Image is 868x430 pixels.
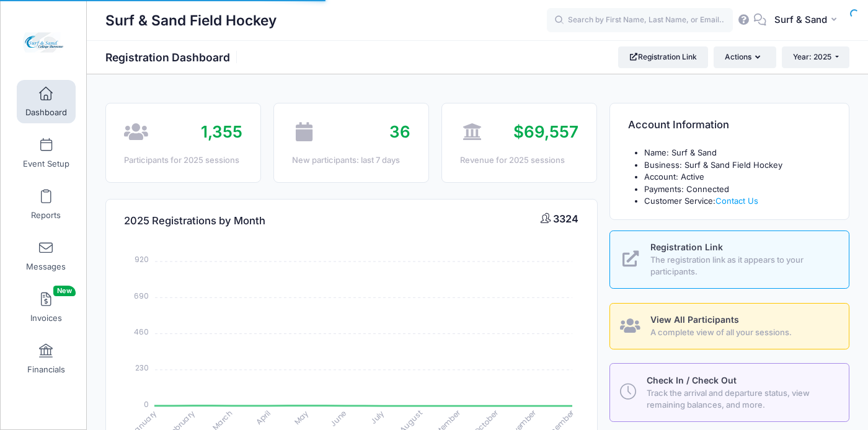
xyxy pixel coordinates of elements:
h4: Account Information [628,108,729,143]
span: Dashboard [25,107,67,118]
a: Dashboard [17,80,76,123]
button: Surf & Sand [766,6,849,35]
a: Messages [17,234,76,278]
span: Year: 2025 [793,52,831,61]
a: Financials [17,337,76,380]
a: Registration Link [618,46,708,68]
tspan: 0 [144,399,149,410]
div: Revenue for 2025 sessions [460,154,578,167]
span: Surf & Sand [774,13,827,27]
span: View All Participants [650,314,739,325]
span: Registration Link [650,242,723,252]
a: Reports [17,183,76,226]
span: 3324 [553,213,578,225]
a: Surf & Sand Field Hockey [1,13,87,72]
tspan: April [254,408,273,426]
tspan: 460 [134,327,149,337]
a: Event Setup [17,131,76,175]
span: Messages [26,261,66,272]
span: Event Setup [23,159,69,169]
button: Year: 2025 [782,46,849,68]
input: Search by First Name, Last Name, or Email... [547,8,733,33]
span: 36 [389,122,410,141]
a: Contact Us [715,196,758,206]
span: 1,355 [201,122,242,141]
h1: Surf & Sand Field Hockey [105,6,277,35]
a: Check In / Check Out Track the arrival and departure status, view remaining balances, and more. [609,363,849,421]
button: Actions [714,46,776,68]
li: Customer Service: [644,195,831,208]
a: InvoicesNew [17,286,76,329]
img: Surf & Sand Field Hockey [21,19,68,66]
tspan: May [292,408,311,426]
tspan: 920 [135,254,149,265]
span: Invoices [30,313,62,323]
h1: Registration Dashboard [105,51,241,64]
h4: 2025 Registrations by Month [124,204,265,239]
li: Payments: Connected [644,183,831,196]
li: Account: Active [644,171,831,183]
span: Check In / Check Out [647,375,737,385]
tspan: 230 [135,362,149,373]
span: New [53,286,76,296]
div: New participants: last 7 days [292,154,410,167]
a: View All Participants A complete view of all your sessions. [609,303,849,349]
li: Name: Surf & Sand [644,147,831,159]
tspan: June [328,408,348,428]
tspan: July [368,408,387,426]
a: Registration Link The registration link as it appears to your participants. [609,230,849,289]
span: The registration link as it appears to your participants. [650,254,835,278]
li: Business: Surf & Sand Field Hockey [644,159,831,172]
span: Financials [27,364,65,375]
span: $69,557 [513,122,578,141]
tspan: 690 [134,291,149,301]
span: A complete view of all your sessions. [650,327,835,339]
span: Track the arrival and departure status, view remaining balances, and more. [647,387,835,411]
span: Reports [31,210,61,221]
div: Participants for 2025 sessions [124,154,242,167]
